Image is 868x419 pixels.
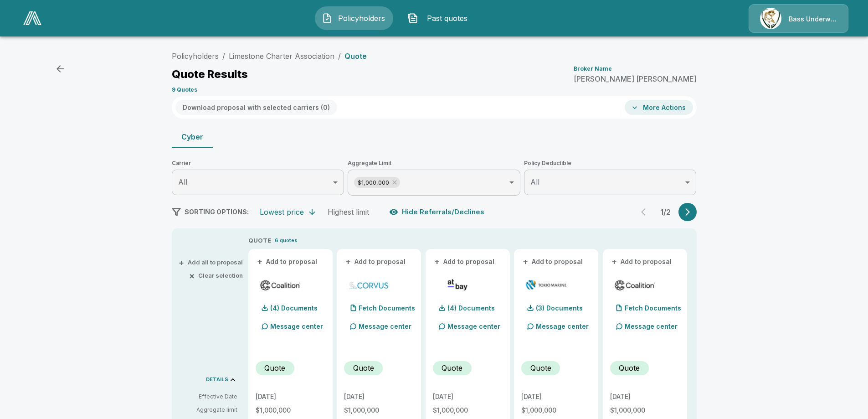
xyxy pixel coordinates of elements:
p: 6 quotes [275,237,298,244]
p: Fetch Documents [625,305,681,311]
button: Hide Referrals/Declines [387,203,488,221]
button: +Add to proposal [344,257,408,267]
button: +Add to proposal [521,257,585,267]
button: More Actions [625,100,693,115]
span: Past quotes [422,13,472,24]
p: Effective Date [179,393,237,401]
p: [DATE] [256,393,325,400]
p: $1,000,000 [610,407,680,414]
a: Policyholders [172,52,219,61]
p: Quote Results [172,69,248,80]
button: +Add all to proposal [180,259,243,265]
a: Limestone Charter Association [229,52,334,61]
span: All [178,177,187,186]
img: AA Logo [23,11,41,25]
p: Quote [344,52,367,60]
div: $1,000,000 [354,177,400,188]
p: (4) Documents [270,305,318,311]
p: Quote [353,362,374,373]
img: Past quotes Icon [407,13,418,24]
span: $1,000,000 [354,177,393,188]
span: Policy Deductible [524,159,697,168]
button: Cyber [172,126,213,148]
p: QUOTE [248,236,271,245]
p: $1,000,000 [433,407,503,414]
p: Message center [359,321,411,331]
button: ×Clear selection [191,273,243,279]
p: Quote [442,362,462,373]
span: SORTING OPTIONS: [185,208,249,216]
p: (3) Documents [536,305,583,311]
p: $1,000,000 [256,407,325,414]
span: + [345,259,351,265]
button: +Add to proposal [610,257,674,267]
p: [PERSON_NAME] [PERSON_NAME] [574,75,697,83]
li: / [338,51,341,62]
span: + [523,259,528,265]
span: All [530,177,539,186]
p: 1 / 2 [657,208,675,216]
p: 9 Quotes [172,87,197,93]
button: Past quotes IconPast quotes [401,6,479,30]
button: Download proposal with selected carriers (0) [175,100,337,115]
div: Highest limit [328,207,369,217]
span: + [257,259,262,265]
p: Message center [447,321,500,331]
img: tmhcccyber [525,278,567,292]
p: Quote [619,362,640,373]
div: Lowest price [260,207,304,217]
li: / [222,51,225,62]
p: Fetch Documents [359,305,415,311]
p: [DATE] [521,393,591,400]
p: (4) Documents [447,305,495,311]
span: + [611,259,617,265]
p: $1,000,000 [521,407,591,414]
p: $1,000,000 [344,407,414,414]
p: Message center [625,321,678,331]
img: atbaycybersurplus [437,278,479,292]
img: corvuscybersurplus [348,278,390,292]
p: DETAILS [206,377,228,382]
span: Carrier [172,159,344,168]
span: Policyholders [336,13,386,24]
span: × [189,273,195,279]
button: Policyholders IconPolicyholders [315,6,393,30]
button: +Add to proposal [433,257,497,267]
p: Aggregate limit [179,406,237,414]
p: Quote [264,362,285,373]
span: Aggregate Limit [348,159,520,168]
button: +Add to proposal [256,257,319,267]
img: coalitioncyberadmitted [259,278,302,292]
nav: breadcrumb [172,51,367,62]
p: Quote [530,362,551,373]
span: + [179,259,184,265]
p: Message center [270,321,323,331]
p: [DATE] [344,393,414,400]
img: Policyholders Icon [322,13,333,24]
p: Broker Name [574,66,612,72]
p: [DATE] [610,393,680,400]
p: Message center [536,321,589,331]
img: coalitioncyber [614,278,656,292]
p: [DATE] [433,393,503,400]
span: + [434,259,440,265]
